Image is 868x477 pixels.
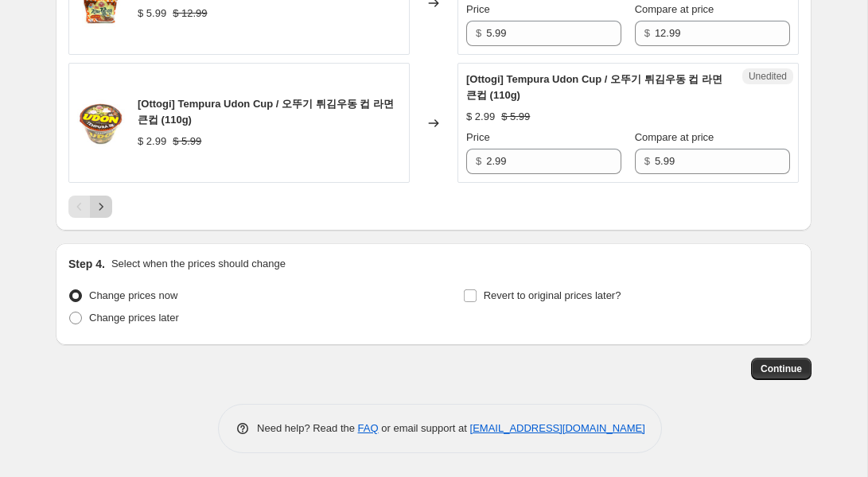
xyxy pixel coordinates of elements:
[466,73,722,101] span: [Ottogi] Tempura Udon Cup / 오뚜기 튀김우동 컵 라면 큰컵 (110g)
[379,422,470,434] span: or email support at
[138,98,394,126] span: [Ottogi] Tempura Udon Cup / 오뚜기 튀김우동 컵 라면 큰컵 (110g)
[138,6,166,21] div: $ 5.99
[68,256,105,272] h2: Step 4.
[635,131,714,143] span: Compare at price
[644,155,650,167] span: $
[470,422,645,434] a: [EMAIL_ADDRESS][DOMAIN_NAME]
[644,27,650,39] span: $
[173,6,207,21] strike: $ 12.99
[466,109,495,125] div: $ 2.99
[466,131,490,143] span: Price
[77,99,125,147] img: IMG_4964_80x.jpg
[90,196,112,218] button: Next
[358,422,379,434] a: FAQ
[501,109,530,125] strike: $ 5.99
[635,3,714,15] span: Compare at price
[89,289,177,301] span: Change prices now
[257,422,358,434] span: Need help? Read the
[476,155,481,167] span: $
[173,134,201,149] strike: $ 5.99
[68,196,112,218] nav: Pagination
[761,363,802,375] span: Continue
[466,3,490,15] span: Price
[749,70,787,83] span: Unedited
[111,256,286,272] p: Select when the prices should change
[138,134,166,149] div: $ 2.99
[89,312,179,324] span: Change prices later
[751,358,812,380] button: Continue
[476,27,481,39] span: $
[484,289,621,301] span: Revert to original prices later?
